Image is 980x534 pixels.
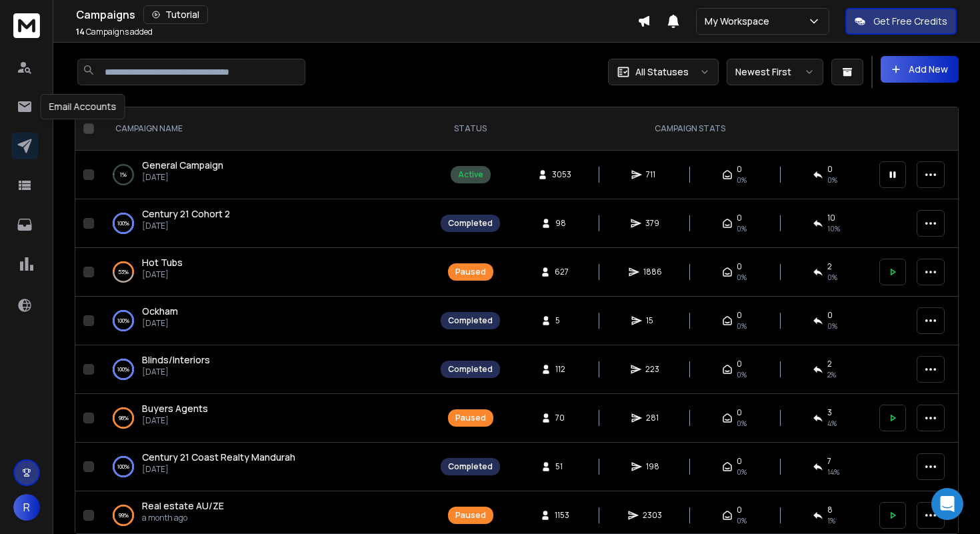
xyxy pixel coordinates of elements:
[142,402,208,415] a: Buyers Agents
[827,407,832,418] span: 3
[873,15,947,28] p: Get Free Credits
[448,218,493,229] div: Completed
[142,367,210,377] p: [DATE]
[737,407,742,418] span: 0
[142,513,224,523] p: a month ago
[142,221,230,231] p: [DATE]
[555,364,569,375] span: 112
[643,267,662,277] span: 1886
[117,460,129,473] p: 100 %
[827,369,836,380] span: 2 %
[99,151,433,199] td: 1%General Campaign[DATE]
[455,510,486,521] div: Paused
[13,494,40,521] button: R
[646,461,659,472] span: 198
[142,159,223,172] a: General Campaign
[646,413,659,423] span: 281
[99,297,433,345] td: 100%Ockham[DATE]
[448,364,493,375] div: Completed
[552,169,571,180] span: 3053
[555,461,569,472] span: 51
[737,515,747,526] span: 0%
[455,267,486,277] div: Paused
[142,464,295,475] p: [DATE]
[555,218,569,229] span: 98
[448,315,493,326] div: Completed
[645,364,659,375] span: 223
[827,321,837,331] span: 0 %
[737,310,742,321] span: 0
[76,27,153,37] p: Campaigns added
[827,467,839,477] span: 14 %
[142,353,210,366] span: Blinds/Interiors
[508,107,871,151] th: CAMPAIGN STATS
[117,314,129,327] p: 100 %
[737,467,747,477] span: 0%
[555,315,569,326] span: 5
[827,261,832,272] span: 2
[142,305,178,318] a: Ockham
[99,443,433,491] td: 100%Century 21 Coast Realty Mandurah[DATE]
[455,413,486,423] div: Paused
[827,164,833,175] span: 0
[827,272,837,283] span: 0 %
[737,261,742,272] span: 0
[76,26,85,37] span: 14
[142,353,210,367] a: Blinds/Interiors
[737,359,742,369] span: 0
[142,415,208,426] p: [DATE]
[117,217,129,230] p: 100 %
[737,223,747,234] span: 0%
[646,315,659,326] span: 15
[142,499,224,513] a: Real estate AU/ZE
[143,5,208,24] button: Tutorial
[737,456,742,467] span: 0
[99,248,433,297] td: 53%Hot Tubs[DATE]
[142,451,295,463] span: Century 21 Coast Realty Mandurah
[645,218,659,229] span: 379
[737,505,742,515] span: 0
[142,256,183,269] span: Hot Tubs
[827,359,832,369] span: 2
[99,394,433,443] td: 98%Buyers Agents[DATE]
[142,451,295,464] a: Century 21 Coast Realty Mandurah
[845,8,957,35] button: Get Free Credits
[931,488,963,520] div: Open Intercom Messenger
[827,310,833,321] span: 0
[643,510,662,521] span: 2303
[142,305,178,317] span: Ockham
[827,505,833,515] span: 8
[458,169,483,180] div: Active
[142,269,183,280] p: [DATE]
[142,172,223,183] p: [DATE]
[99,107,433,151] th: CAMPAIGN NAME
[99,199,433,248] td: 100%Century 21 Cohort 2[DATE]
[433,107,508,151] th: STATUS
[117,363,129,376] p: 100 %
[555,510,569,521] span: 1153
[827,175,837,185] span: 0 %
[737,175,747,185] span: 0%
[827,223,840,234] span: 10 %
[41,94,125,119] div: Email Accounts
[881,56,959,83] button: Add New
[448,461,493,472] div: Completed
[142,207,230,221] a: Century 21 Cohort 2
[737,272,747,283] span: 0%
[737,321,747,331] span: 0%
[827,213,835,223] span: 10
[827,456,831,467] span: 7
[142,318,178,329] p: [DATE]
[705,15,775,28] p: My Workspace
[120,168,127,181] p: 1 %
[142,402,208,415] span: Buyers Agents
[635,65,689,79] p: All Statuses
[646,169,659,180] span: 711
[119,509,129,522] p: 99 %
[827,515,835,526] span: 1 %
[737,164,742,175] span: 0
